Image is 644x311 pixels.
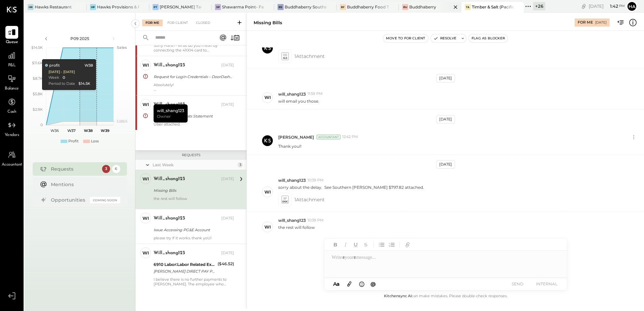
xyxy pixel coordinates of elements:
[154,113,232,119] div: Doordash & UberEats Statement
[160,4,201,10] div: [PERSON_NAME] Tavern
[589,3,625,9] div: [DATE]
[51,197,87,203] div: Opportunities
[164,20,191,26] div: For Client
[308,218,324,223] span: 10:39 PM
[218,261,234,267] div: ($46.52)
[154,122,234,127] div: Uber attached.
[580,3,587,10] div: copy link
[5,86,19,92] span: Balance
[154,104,188,123] div: will_shang123
[331,280,342,288] button: Aa
[402,4,408,10] div: Bu
[254,20,282,26] div: Missing Bills
[154,82,234,92] div: Absolutely!
[436,74,455,82] div: [DATE]
[117,45,127,50] text: Sales
[40,123,43,127] text: 0
[90,4,96,10] div: HP
[626,1,637,12] button: Ha
[0,26,23,45] a: Queue
[221,216,234,221] div: [DATE]
[278,184,424,190] p: sorry about the delay. See Southern [PERSON_NAME] $797.82 attached.
[336,281,340,287] span: a
[578,20,593,25] div: For Me
[0,72,23,92] a: Balance
[6,39,18,45] span: Queue
[8,63,16,69] span: P&L
[154,196,234,206] div: the rest will follow
[154,236,234,240] div: please try if it works. thank yoU!
[153,4,159,10] div: PT
[32,61,43,65] text: $11.6K
[5,132,19,138] span: Vendors
[139,153,243,158] div: Requests
[97,4,139,10] div: Hawks Provisions & Public House
[84,128,93,133] text: W38
[51,181,117,188] div: Mentions
[157,113,171,119] span: Owner
[0,96,23,115] a: Cash
[48,81,75,87] div: Period to Date
[35,4,72,10] div: Hawks Restaurant
[264,94,271,101] div: wi
[154,62,185,69] div: will_shang123
[193,20,214,26] div: Closed
[278,177,306,183] span: will_shang123
[142,101,149,108] div: wi
[436,160,455,169] div: [DATE]
[294,49,325,63] span: 1 Attachment
[221,176,234,182] div: [DATE]
[278,217,306,223] span: will_shang123
[331,240,340,249] button: Bold
[78,81,90,87] div: $14.5K
[0,49,23,69] a: P&L
[154,227,232,233] div: Issue Accessing PG&E Account
[28,4,34,10] div: HR
[264,224,271,230] div: wi
[533,279,560,288] button: INTERNAL
[142,215,149,221] div: wi
[67,128,75,133] text: W37
[595,20,607,25] div: [DATE]
[154,73,232,80] div: Request for Login Credentials – DoorDash & Uber Eats
[68,139,78,144] div: Profit
[91,139,99,144] div: Loss
[383,34,428,42] button: Move to for client
[33,107,43,112] text: $2.9K
[351,240,360,249] button: Underline
[154,187,232,194] div: Missing Bills
[469,34,508,42] button: Flag as Blocker
[278,143,301,149] p: Thank you!!
[533,2,545,10] div: + 26
[222,4,264,10] div: Shawarma Point- Fareground
[117,119,127,124] text: Labor
[341,240,350,249] button: Italic
[278,91,306,97] span: will_shang123
[317,135,341,139] div: Accountant
[347,4,389,10] div: Buddhaberry Food Truck
[142,176,149,182] div: wi
[0,148,23,168] a: Accountant
[215,4,221,10] div: SP
[45,63,60,68] div: profit
[465,4,471,10] div: T&
[377,240,386,249] button: Unordered List
[101,128,109,133] text: W39
[237,162,243,168] div: 3
[221,63,234,68] div: [DATE]
[504,279,531,288] button: SEND
[154,268,216,275] div: [PERSON_NAME] DIRECT PAY PHONE [GEOGRAPHIC_DATA]
[154,43,234,53] div: Sorry Harsh - what do you mean by connecting the 41004 card to [GEOGRAPHIC_DATA]? Im not sure I u...
[264,189,271,195] div: wi
[84,63,93,68] div: W38
[154,101,185,108] div: will_shang123
[154,176,185,182] div: will_shang123
[285,4,326,10] div: Buddhaberry Southampton
[278,98,319,104] p: will email you those.
[154,250,185,256] div: will_shang123
[308,178,324,183] span: 10:39 PM
[154,261,216,268] div: 6910 Labor:Labor Related Expenses:Group Insurance
[33,92,43,96] text: $5.8K
[431,34,459,42] button: Resolve
[278,134,314,140] span: [PERSON_NAME]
